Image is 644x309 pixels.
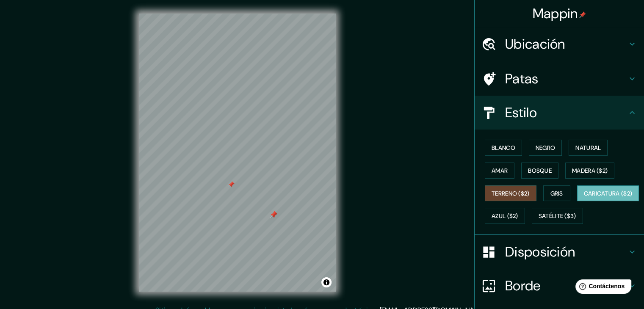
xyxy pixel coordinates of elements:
font: Negro [536,144,556,152]
font: Disposición [505,243,575,261]
button: Blanco [485,140,522,156]
font: Natural [575,144,601,152]
div: Ubicación [475,27,644,61]
div: Estilo [475,96,644,130]
button: Gris [543,185,570,201]
font: Bosque [528,167,552,174]
div: Borde [475,269,644,303]
button: Activar o desactivar atribución [321,277,332,287]
font: Gris [550,190,563,197]
font: Terreno ($2) [492,190,530,197]
button: Amar [485,163,514,179]
button: Bosque [521,163,558,179]
button: Natural [569,140,608,156]
iframe: Lanzador de widgets de ayuda [569,276,635,300]
img: pin-icon.png [579,11,586,18]
font: Estilo [505,104,537,121]
button: Negro [529,140,562,156]
div: Patas [475,62,644,96]
font: Satélite ($3) [539,212,576,220]
button: Satélite ($3) [532,208,583,224]
font: Borde [505,277,541,295]
font: Madera ($2) [572,167,608,174]
button: Azul ($2) [485,208,525,224]
font: Azul ($2) [492,212,518,220]
font: Amar [492,167,508,174]
button: Caricatura ($2) [577,185,639,201]
font: Mappin [533,5,578,22]
font: Ubicación [505,35,565,53]
font: Patas [505,70,539,88]
button: Terreno ($2) [485,185,536,201]
canvas: Mapa [139,14,336,292]
font: Caricatura ($2) [584,190,633,197]
font: Blanco [492,144,515,152]
button: Madera ($2) [565,163,614,179]
div: Disposición [475,235,644,269]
